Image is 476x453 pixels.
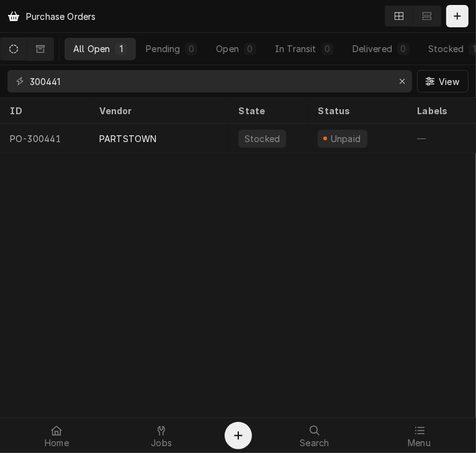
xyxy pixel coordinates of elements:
[300,438,329,448] span: Search
[275,42,317,55] div: In Transit
[243,132,281,145] div: Stocked
[238,104,298,117] div: State
[263,421,367,451] a: Search
[117,42,125,55] div: 1
[146,42,180,55] div: Pending
[408,438,431,448] span: Menu
[216,42,239,55] div: Open
[10,104,77,117] div: ID
[225,422,252,449] button: Create Object
[246,42,254,55] div: 0
[392,71,412,91] button: Erase input
[329,132,362,145] div: Unpaid
[30,70,388,92] input: Keyword search
[400,42,407,55] div: 0
[436,75,462,88] span: View
[353,42,392,55] div: Delivered
[5,421,109,451] a: Home
[110,421,213,451] a: Jobs
[187,42,195,55] div: 0
[99,104,216,117] div: Vendor
[417,70,469,92] button: View
[318,104,395,117] div: Status
[151,438,172,448] span: Jobs
[428,42,464,55] div: Stocked
[367,421,471,451] a: Menu
[45,438,69,448] span: Home
[73,42,110,55] div: All Open
[324,42,331,55] div: 0
[99,132,156,145] div: PARTSTOWN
